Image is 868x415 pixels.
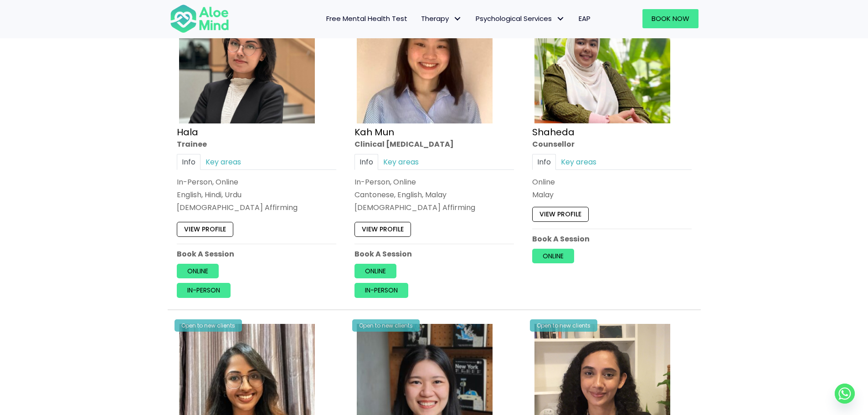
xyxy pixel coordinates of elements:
[177,190,336,200] p: English, Hindi, Urdu
[326,14,407,23] span: Free Mental Health Test
[354,283,408,298] a: In-person
[532,234,692,244] p: Book A Session
[556,154,601,170] a: Key areas
[414,9,469,28] a: TherapyTherapy: submenu
[241,9,597,28] nav: Menu
[354,177,514,187] div: In-Person, Online
[532,207,589,222] a: View profile
[177,264,219,278] a: Online
[175,319,242,332] div: Open to new clients
[177,283,231,298] a: In-person
[532,190,692,200] p: Malay
[177,154,200,170] a: Info
[170,4,229,34] img: Aloe mind Logo
[642,9,699,28] a: Book Now
[354,154,378,170] a: Info
[354,222,411,237] a: View profile
[532,154,556,170] a: Info
[177,222,233,237] a: View profile
[652,14,689,23] span: Book Now
[177,139,336,149] div: Trainee
[532,177,692,187] div: Online
[354,203,514,213] div: [DEMOGRAPHIC_DATA] Affirming
[354,249,514,259] p: Book A Session
[476,14,565,23] span: Psychological Services
[354,190,514,200] p: Cantonese, English, Malay
[469,9,572,28] a: Psychological ServicesPsychological Services: submenu
[532,139,692,149] div: Counsellor
[572,9,597,28] a: EAP
[421,14,462,23] span: Therapy
[554,12,567,26] span: Psychological Services: submenu
[579,14,591,23] span: EAP
[177,249,336,259] p: Book A Session
[532,126,575,138] a: Shaheda
[532,249,574,263] a: Online
[835,384,855,404] a: Whatsapp
[378,154,424,170] a: Key areas
[177,203,336,213] div: [DEMOGRAPHIC_DATA] Affirming
[319,9,414,28] a: Free Mental Health Test
[352,319,420,332] div: Open to new clients
[354,126,394,138] a: Kah Mun
[177,177,336,187] div: In-Person, Online
[200,154,246,170] a: Key areas
[354,264,396,278] a: Online
[177,126,198,138] a: Hala
[354,139,514,149] div: Clinical [MEDICAL_DATA]
[451,12,464,26] span: Therapy: submenu
[530,319,597,332] div: Open to new clients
